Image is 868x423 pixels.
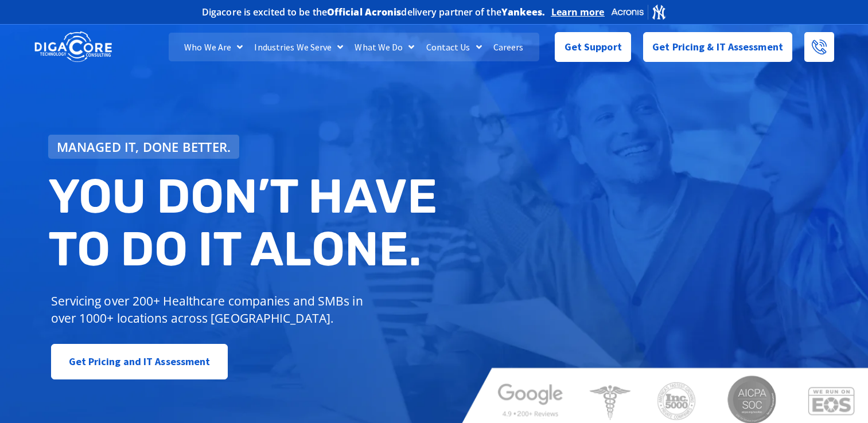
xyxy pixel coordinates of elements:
[643,32,792,62] a: Get Pricing & IT Assessment
[488,33,530,61] a: Careers
[555,32,631,62] a: Get Support
[57,140,231,153] span: Managed IT, done better.
[34,30,112,64] img: DigaCore Technology Consulting
[51,344,228,379] a: Get Pricing and IT Assessment
[652,36,783,58] span: Get Pricing & IT Assessment
[248,33,349,61] a: Industries We Serve
[48,135,240,159] a: Managed IT, done better.
[501,6,546,18] b: Yankees.
[349,33,420,61] a: What We Do
[551,6,605,18] a: Learn more
[327,6,402,18] b: Official Acronis
[610,3,667,20] img: Acronis
[202,7,546,17] h2: Digacore is excited to be the delivery partner of the
[178,33,248,61] a: Who We Are
[421,33,488,61] a: Contact Us
[565,36,622,58] span: Get Support
[51,292,372,327] p: Servicing over 200+ Healthcare companies and SMBs in over 1000+ locations across [GEOGRAPHIC_DATA].
[69,350,211,373] span: Get Pricing and IT Assessment
[169,33,540,61] nav: Menu
[48,170,443,275] h2: You don’t have to do IT alone.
